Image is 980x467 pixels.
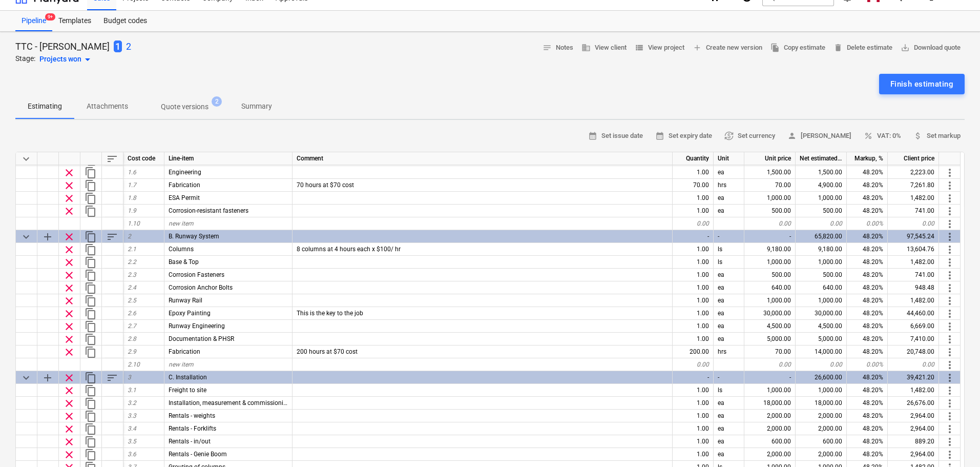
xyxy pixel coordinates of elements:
[543,43,552,52] span: notes
[693,42,762,54] span: Create new version
[588,131,597,140] span: calendar_month
[714,371,744,384] div: -
[901,42,961,54] span: Download quote
[888,448,939,461] div: 2,964.00
[913,131,923,140] span: attach_money
[689,40,766,56] button: Create new version
[766,40,829,56] button: Copy estimate
[944,320,956,333] span: More actions
[297,181,354,189] span: 70 hours at $70 cost
[63,410,75,422] span: Remove row
[714,294,744,307] div: ea
[15,53,35,66] p: Stage:
[714,192,744,205] div: ea
[63,192,75,205] span: Remove row
[106,153,118,165] span: Sort rows within table
[85,231,97,243] span: Duplicate category
[673,320,714,333] div: 1.00
[584,128,647,144] button: Set issue date
[85,282,97,294] span: Duplicate row
[581,42,627,54] span: View client
[744,422,796,435] div: 2,000.00
[847,243,888,256] div: 48.20%
[944,372,956,384] span: More actions
[888,397,939,410] div: 26,676.00
[744,269,796,281] div: 500.00
[651,128,716,144] button: Set expiry date
[673,410,714,422] div: 1.00
[169,169,201,176] span: Engineering
[888,243,939,256] div: 13,604.76
[847,358,888,371] div: 0.00%
[85,205,97,217] span: Duplicate row
[847,192,888,205] div: 48.20%
[888,333,939,346] div: 7,410.00
[944,436,956,448] span: More actions
[41,231,54,243] span: Add sub category to row
[588,130,643,142] span: Set issue date
[888,281,939,294] div: 948.48
[128,207,136,214] span: 1.9
[714,410,744,422] div: ea
[673,230,714,243] div: -
[796,358,847,371] div: 0.00
[744,448,796,461] div: 2,000.00
[45,13,55,21] span: 9+
[673,358,714,371] div: 0.00
[673,384,714,397] div: 1.00
[744,333,796,346] div: 5,000.00
[847,320,888,333] div: 48.20%
[128,220,140,227] span: 1.10
[97,11,153,31] a: Budget codes
[724,131,734,140] span: currency_exchange
[744,371,796,384] div: -
[41,372,54,384] span: Add sub category to row
[673,205,714,217] div: 1.00
[15,11,52,31] a: Pipeline9+
[847,256,888,269] div: 48.20%
[744,435,796,448] div: 600.00
[796,192,847,205] div: 1,000.00
[673,243,714,256] div: 1.00
[888,217,939,230] div: 0.00
[63,372,75,384] span: Remove row
[85,179,97,192] span: Duplicate row
[673,448,714,461] div: 1.00
[293,152,673,165] div: Comment
[126,40,131,53] p: 2
[864,130,901,142] span: VAT: 0%
[85,320,97,333] span: Duplicate row
[944,256,956,269] span: More actions
[796,422,847,435] div: 2,000.00
[944,295,956,307] span: More actions
[673,294,714,307] div: 1.00
[888,371,939,384] div: 39,421.20
[888,269,939,281] div: 741.00
[85,243,97,256] span: Duplicate row
[714,256,744,269] div: ls
[635,42,684,54] span: View project
[635,43,644,52] span: view_list
[714,205,744,217] div: ea
[63,179,75,192] span: Remove row
[673,371,714,384] div: -
[944,359,956,371] span: More actions
[944,449,956,461] span: More actions
[714,435,744,448] div: ea
[888,294,939,307] div: 1,482.00
[631,40,689,56] button: View project
[81,53,94,66] span: arrow_drop_down
[673,217,714,230] div: 0.00
[169,220,194,227] span: new item
[85,449,97,461] span: Duplicate row
[63,423,75,435] span: Remove row
[85,436,97,448] span: Duplicate row
[85,167,97,179] span: Duplicate row
[901,43,910,52] span: save_alt
[847,205,888,217] div: 48.20%
[63,295,75,307] span: Remove row
[888,205,939,217] div: 741.00
[888,410,939,422] div: 2,964.00
[543,42,573,54] span: Notes
[63,308,75,320] span: Remove row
